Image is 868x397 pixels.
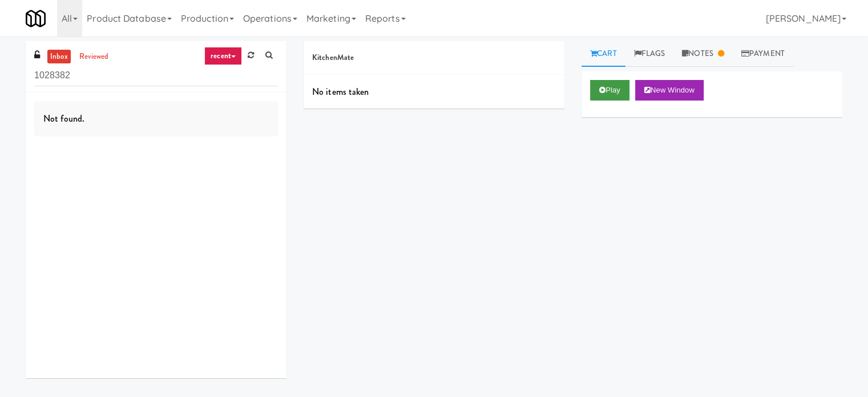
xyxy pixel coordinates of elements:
[26,9,46,29] img: Micromart
[43,112,84,125] span: Not found.
[312,54,556,62] h5: KitchenMate
[34,65,278,86] input: Search vision orders
[625,41,674,67] a: Flags
[304,75,564,109] div: No items taken
[76,50,112,64] a: reviewed
[590,80,629,101] button: Play
[733,41,793,67] a: Payment
[673,41,733,67] a: Notes
[204,47,242,65] a: recent
[582,41,625,67] a: Cart
[47,50,71,64] a: inbox
[635,80,704,101] button: New Window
